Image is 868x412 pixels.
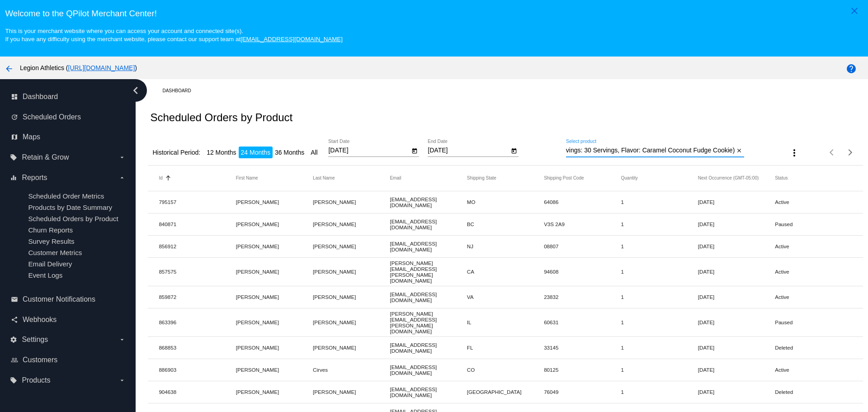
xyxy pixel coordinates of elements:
[28,249,82,256] a: Customer Metrics
[775,266,852,277] mat-cell: Active
[846,63,857,74] mat-icon: help
[313,292,390,302] mat-cell: [PERSON_NAME]
[789,147,800,158] mat-icon: more_vert
[23,113,81,121] span: Scheduled Orders
[236,365,313,375] mat-cell: [PERSON_NAME]
[849,5,860,16] mat-icon: close
[775,387,852,397] mat-cell: Deleted
[159,266,236,277] mat-cell: 857575
[390,216,467,232] mat-cell: [EMAIL_ADDRESS][DOMAIN_NAME]
[162,84,199,98] a: Dashboard
[698,317,775,327] mat-cell: [DATE]
[698,241,775,251] mat-cell: [DATE]
[390,308,467,336] mat-cell: [PERSON_NAME][EMAIL_ADDRESS][PERSON_NAME][DOMAIN_NAME]
[390,384,467,400] mat-cell: [EMAIL_ADDRESS][DOMAIN_NAME]
[698,197,775,207] mat-cell: [DATE]
[28,271,62,279] a: Event Logs
[544,241,621,251] mat-cell: 08807
[544,387,621,397] mat-cell: 76049
[159,241,236,251] mat-cell: 856912
[11,114,18,121] i: update
[621,266,698,277] mat-cell: 1
[736,147,742,155] mat-icon: close
[775,342,852,353] mat-cell: Deleted
[390,258,467,286] mat-cell: [PERSON_NAME][EMAIL_ADDRESS][PERSON_NAME][DOMAIN_NAME]
[698,387,775,397] mat-cell: [DATE]
[28,204,112,211] a: Products by Date Summary
[428,147,509,154] input: End Date
[841,143,859,161] button: Next page
[28,260,72,268] span: Email Delivery
[5,28,342,43] small: This is your merchant website where you can access your account and connected site(s). If you hav...
[118,174,126,181] i: arrow_drop_down
[698,342,775,353] mat-cell: [DATE]
[10,336,17,343] i: settings
[467,365,544,375] mat-cell: CO
[775,175,788,181] button: Change sorting for Status
[150,111,292,124] h2: Scheduled Orders by Product
[621,342,698,353] mat-cell: 1
[236,387,313,397] mat-cell: [PERSON_NAME]
[11,316,18,323] i: share
[128,83,143,98] i: chevron_left
[236,241,313,251] mat-cell: [PERSON_NAME]
[467,317,544,327] mat-cell: IL
[544,266,621,277] mat-cell: 94608
[467,241,544,251] mat-cell: NJ
[509,146,519,155] button: Open calendar
[20,64,137,71] span: Legion Athletics ( )
[313,342,390,353] mat-cell: [PERSON_NAME]
[621,292,698,302] mat-cell: 1
[28,215,118,223] span: Scheduled Orders by Product
[28,192,104,200] span: Scheduled Order Metrics
[11,133,18,141] i: map
[159,387,236,397] mat-cell: 904638
[159,342,236,353] mat-cell: 868853
[698,175,759,181] button: Change sorting for NextOccurrenceUtc
[236,266,313,277] mat-cell: [PERSON_NAME]
[11,93,18,100] i: dashboard
[22,376,50,384] span: Products
[23,133,40,141] span: Maps
[159,317,236,327] mat-cell: 863396
[204,147,238,158] li: 12 Months
[775,292,852,302] mat-cell: Active
[68,64,135,71] a: [URL][DOMAIN_NAME]
[273,147,307,158] li: 36 Months
[544,197,621,207] mat-cell: 64086
[239,147,273,158] li: 24 Months
[544,317,621,327] mat-cell: 60631
[467,292,544,302] mat-cell: VA
[236,175,258,181] button: Change sorting for Customer.FirstName
[775,197,852,207] mat-cell: Active
[22,153,69,161] span: Retain & Grow
[236,292,313,302] mat-cell: [PERSON_NAME]
[159,292,236,302] mat-cell: 859872
[390,340,467,356] mat-cell: [EMAIL_ADDRESS][DOMAIN_NAME]
[313,241,390,251] mat-cell: [PERSON_NAME]
[698,292,775,302] mat-cell: [DATE]
[566,147,735,154] input: Select product
[775,365,852,375] mat-cell: Active
[308,147,320,158] li: All
[11,353,126,367] a: people_outline Customers
[236,197,313,207] mat-cell: [PERSON_NAME]
[544,175,584,181] button: Change sorting for ShippingPostcode
[313,197,390,207] mat-cell: [PERSON_NAME]
[775,317,852,327] mat-cell: Paused
[23,356,57,364] span: Customers
[698,219,775,229] mat-cell: [DATE]
[236,219,313,229] mat-cell: [PERSON_NAME]
[735,146,744,156] button: Clear
[621,219,698,229] mat-cell: 1
[313,317,390,327] mat-cell: [PERSON_NAME]
[621,241,698,251] mat-cell: 1
[159,175,162,181] button: Change sorting for Id
[10,154,17,161] i: local_offer
[544,365,621,375] mat-cell: 80125
[313,365,390,375] mat-cell: Cirves
[159,197,236,207] mat-cell: 795157
[698,266,775,277] mat-cell: [DATE]
[11,313,126,327] a: share Webhooks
